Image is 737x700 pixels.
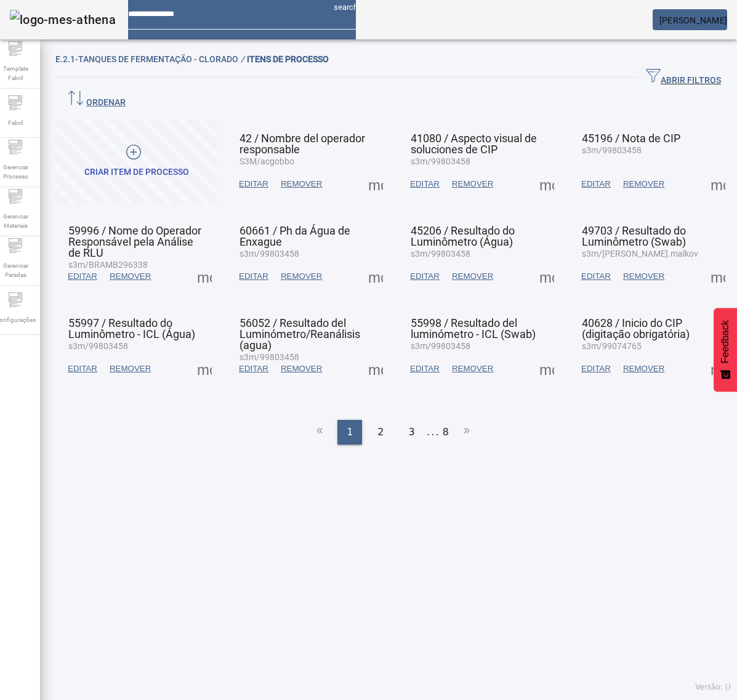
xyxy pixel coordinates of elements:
span: EDITAR [68,363,97,375]
span: REMOVER [110,363,151,375]
button: REMOVER [446,358,499,380]
span: EDITAR [68,270,97,283]
button: Mais [364,358,387,380]
span: REMOVER [623,270,664,283]
div: CRIAR ITEM DE PROCESSO [84,166,189,179]
span: 60661 / Ph da Água de Enxague [240,224,350,248]
button: EDITAR [404,358,446,380]
button: CRIAR ITEM DE PROCESSO [55,120,217,203]
span: 55998 / Resultado del luminómetro - ICL (Swab) [411,316,536,340]
button: Mais [707,265,729,288]
span: EDITAR [581,270,611,283]
button: REMOVER [275,173,328,195]
button: Mais [536,358,558,380]
button: Mais [193,265,215,288]
span: REMOVER [623,363,664,375]
span: EDITAR [410,270,440,283]
span: 45206 / Resultado do Luminômetro (Água) [411,224,515,248]
li: 8 [443,420,449,445]
span: REMOVER [281,178,322,190]
span: REMOVER [110,270,151,283]
button: EDITAR [575,358,617,380]
button: Mais [364,173,387,195]
span: 3 [409,425,415,440]
span: REMOVER [452,363,493,375]
em: / [241,54,244,64]
button: REMOVER [446,173,499,195]
button: REMOVER [617,173,671,195]
button: Mais [193,358,215,380]
span: REMOVER [452,178,493,190]
span: 41080 / Aspecto visual de soluciones de CIP [411,132,537,156]
span: EDITAR [239,363,268,375]
span: REMOVER [281,363,322,375]
button: EDITAR [575,265,617,288]
button: Feedback - Mostrar pesquisa [714,308,737,392]
span: 55997 / Resultado do Luminômetro - ICL (Água) [68,316,195,340]
button: Mais [707,173,729,195]
button: EDITAR [575,173,617,195]
li: ... [427,420,440,445]
img: logo-mes-athena [10,10,116,30]
button: REMOVER [275,358,328,380]
span: REMOVER [452,270,493,283]
span: ABRIR FILTROS [646,68,721,87]
button: EDITAR [404,173,446,195]
button: ABRIR FILTROS [636,66,731,89]
button: Mais [707,358,729,380]
span: Versão: () [695,683,731,691]
span: Feedback [720,320,731,363]
button: REMOVER [617,358,671,380]
button: REMOVER [103,358,157,380]
span: [PERSON_NAME] [659,15,727,25]
span: EDITAR [410,363,440,375]
button: Mais [364,265,387,288]
button: REMOVER [617,265,671,288]
button: REMOVER [275,265,328,288]
span: 42 / Nombre del operador responsable [240,132,365,156]
span: EDITAR [239,270,268,283]
button: ORDENAR [55,89,135,111]
button: REMOVER [103,265,157,288]
button: EDITAR [404,265,446,288]
span: 49703 / Resultado do Luminômetro (Swab) [582,224,686,248]
span: EDITAR [581,363,611,375]
button: EDITAR [62,265,103,288]
span: 56052 / Resultado del Luminómetro/Reanálisis (agua) [240,316,360,352]
span: REMOVER [281,270,322,283]
span: 40628 / Inicio do CIP (digitação obrigatória) [582,316,690,340]
button: EDITAR [233,173,275,195]
span: 45196 / Nota de CIP [582,132,680,145]
span: Fabril [4,115,26,131]
span: EDITAR [410,178,440,190]
button: EDITAR [62,358,103,380]
span: s3m/99803458 [240,352,299,362]
span: s3m/99803458 [582,145,642,155]
span: E.2.1-Tanques de Fermentação - Clorado [55,54,247,64]
button: Mais [536,265,558,288]
button: Mais [536,173,558,195]
span: EDITAR [239,178,268,190]
button: REMOVER [446,265,499,288]
button: EDITAR [233,358,275,380]
span: 59996 / Nome do Operador Responsável pela Análise de RLU [68,224,201,259]
button: EDITAR [233,265,275,288]
span: ITENS DE PROCESSO [247,54,329,64]
span: s3m/BRAMB296338 [68,260,148,270]
span: ORDENAR [65,91,126,109]
span: 2 [377,425,384,440]
span: EDITAR [581,178,611,190]
span: REMOVER [623,178,664,190]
